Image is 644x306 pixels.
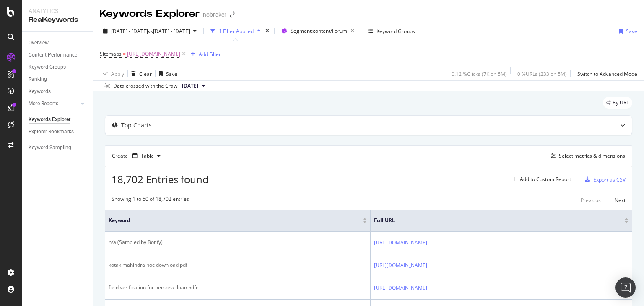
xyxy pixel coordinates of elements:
div: Keywords Explorer [29,115,70,124]
a: Keywords [29,87,87,96]
span: 18,702 Entries found [112,172,209,186]
div: Next [615,197,626,204]
span: = [123,50,126,57]
button: [DATE] - [DATE]vs[DATE] - [DATE] [100,24,200,38]
a: Ranking [29,75,87,84]
div: Content Performance [29,51,77,60]
button: Keyword Groups [365,24,418,38]
div: 0.12 % Clicks ( 7K on 5M ) [452,70,507,78]
div: 1 Filter Applied [219,28,254,35]
span: 2025 Sep. 1st [182,82,198,90]
button: Select metrics & dimensions [547,151,625,161]
div: Open Intercom Messenger [615,277,636,298]
span: [URL][DOMAIN_NAME] [127,48,180,60]
button: Add to Custom Report [509,173,571,186]
button: Clear [128,67,152,80]
div: Keywords [29,87,51,96]
div: Add Filter [199,51,221,58]
div: Previous [581,197,601,204]
div: More Reports [29,99,58,108]
a: [URL][DOMAIN_NAME] [374,239,427,247]
div: times [264,27,271,35]
button: 1 Filter Applied [207,24,264,38]
button: Table [129,149,164,163]
span: By URL [613,100,629,105]
div: Keyword Groups [29,63,66,72]
a: Content Performance [29,51,87,60]
button: [DATE] [179,81,208,91]
div: Create [112,149,164,163]
div: Keywords Explorer [100,7,200,21]
div: RealKeywords [29,15,86,25]
div: Ranking [29,75,47,84]
span: Keyword [109,217,350,224]
div: Explorer Bookmarks [29,127,74,136]
div: Overview [29,39,49,47]
div: nobroker [203,10,226,19]
div: Keyword Groups [377,28,415,35]
span: Full URL [374,217,612,224]
a: Explorer Bookmarks [29,127,87,136]
button: Add Filter [187,49,221,59]
div: Showing 1 to 50 of 18,702 entries [112,195,189,205]
div: 0 % URLs ( 233 on 5M ) [517,70,567,78]
button: Switch to Advanced Mode [574,67,637,80]
a: Overview [29,39,87,47]
div: Table [141,153,154,158]
div: Select metrics & dimensions [559,152,625,159]
div: kotak mahindra noc download pdf [109,261,367,269]
div: legacy label [603,97,632,109]
div: Top Charts [121,121,152,130]
div: Apply [111,70,124,78]
a: Keyword Groups [29,63,87,72]
a: [URL][DOMAIN_NAME] [374,261,427,270]
div: arrow-right-arrow-left [230,12,235,18]
button: Next [615,195,626,205]
div: Analytics [29,7,86,15]
button: Export as CSV [582,173,626,186]
span: Sitemaps [100,50,122,57]
a: Keyword Sampling [29,143,87,152]
div: Clear [139,70,152,78]
div: Save [626,28,637,35]
span: Segment: content/Forum [291,27,347,34]
div: Switch to Advanced Mode [577,70,637,78]
span: [DATE] - [DATE] [111,28,148,35]
div: Keyword Sampling [29,143,71,152]
div: Save [166,70,177,78]
div: Data crossed with the Crawl [113,82,179,90]
div: Add to Custom Report [520,177,571,182]
div: field verification for personal loan hdfc [109,284,367,291]
a: [URL][DOMAIN_NAME] [374,284,427,292]
a: More Reports [29,99,78,108]
button: Save [156,67,177,80]
div: Export as CSV [593,176,626,183]
span: vs [DATE] - [DATE] [148,28,190,35]
button: Previous [581,195,601,205]
button: Segment:content/Forum [278,24,358,38]
div: n/a (Sampled by Botify) [109,239,367,246]
a: Keywords Explorer [29,115,87,124]
button: Apply [100,67,124,80]
button: Save [615,24,637,38]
